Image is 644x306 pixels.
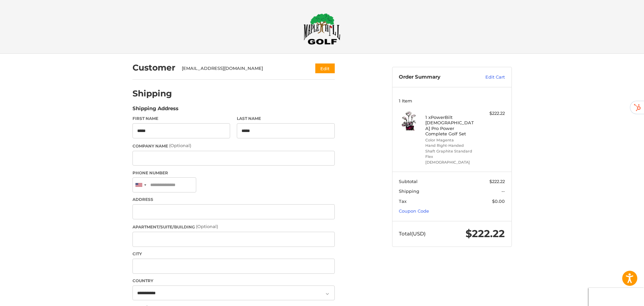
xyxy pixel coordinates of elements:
iframe: Gorgias live chat messenger [7,277,80,299]
label: Company Name [132,142,335,149]
h3: Order Summary [399,74,471,81]
iframe: Google Customer Reviews [589,288,644,306]
li: Flex [DEMOGRAPHIC_DATA] [425,154,477,165]
label: First Name [132,116,230,122]
label: City [132,251,335,257]
h2: Customer [132,62,175,73]
small: (Optional) [169,143,191,148]
span: $222.22 [489,179,505,184]
small: (Optional) [196,224,218,229]
label: Phone Number [132,170,335,176]
span: $222.22 [466,227,505,240]
span: Shipping [399,188,419,194]
label: Apartment/Suite/Building [132,223,335,230]
button: Edit [315,63,335,73]
img: Maple Hill Golf [304,13,340,45]
a: Edit Cart [471,74,505,81]
span: -- [501,188,505,194]
label: Country [132,278,335,284]
div: United States: +1 [133,178,148,192]
span: Tax [399,199,407,204]
h3: 1 Item [399,98,505,103]
div: [EMAIL_ADDRESS][DOMAIN_NAME] [182,65,302,72]
span: Subtotal [399,179,418,184]
h4: 1 x PowerBilt [DEMOGRAPHIC_DATA] Pro Power Complete Golf Set [425,115,477,136]
span: Total (USD) [399,230,426,237]
label: Address [132,196,335,203]
a: Coupon Code [399,208,429,214]
li: Shaft Graphite Standard [425,148,477,154]
span: $0.00 [492,199,505,204]
label: Last Name [237,116,335,122]
div: $222.22 [478,110,505,117]
li: Color Magenta [425,137,477,143]
h2: Shipping [132,88,172,99]
li: Hand Right-Handed [425,143,477,148]
legend: Shipping Address [132,105,178,116]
